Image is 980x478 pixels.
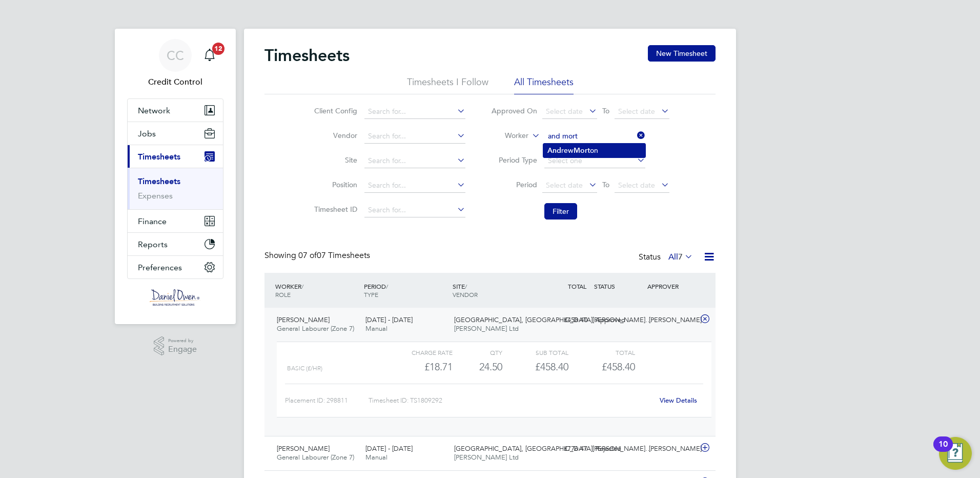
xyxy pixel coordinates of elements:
span: [DATE] - [DATE] [365,315,413,324]
span: [GEOGRAPHIC_DATA], [GEOGRAPHIC_DATA][PERSON_NAME]… [454,444,652,453]
button: Finance [128,210,223,232]
span: Reports [138,240,168,249]
b: Mort [574,146,590,155]
label: Site [311,155,357,165]
span: To [599,178,612,191]
span: / [386,282,388,290]
nav: Main navigation [115,29,236,324]
button: Filter [544,203,577,220]
div: Showing [264,250,372,261]
h2: Timesheets [264,45,350,66]
span: BASIC (£/HR) [287,365,322,372]
span: 12 [212,43,224,55]
div: Rejected [591,441,645,457]
span: Engage [168,345,197,354]
div: £18.71 [386,358,453,375]
b: And [547,146,561,155]
div: Sub Total [502,346,568,358]
a: View Details [660,396,697,405]
label: All [668,252,693,262]
span: 07 of [298,250,317,261]
span: Manual [365,453,387,462]
label: Client Config [311,106,357,115]
div: Placement ID: 298811 [285,392,369,409]
span: [PERSON_NAME] [277,315,330,324]
a: Timesheets [138,176,180,186]
span: Select date [546,107,583,116]
input: Search for... [364,129,465,144]
span: TOTAL [568,282,586,290]
span: 7 [678,252,683,262]
label: Period Type [491,155,537,165]
input: Search for... [364,105,465,119]
span: [PERSON_NAME] Ltd [454,324,519,333]
div: £458.40 [538,312,591,329]
div: Approved [591,312,645,329]
label: Vendor [311,131,357,140]
button: Jobs [128,122,223,145]
span: / [465,282,467,290]
label: Period [491,180,537,189]
span: Timesheets [138,152,180,162]
div: PERIOD [361,277,450,304]
div: [PERSON_NAME] [645,312,698,329]
span: Select date [618,107,655,116]
span: Powered by [168,336,197,345]
a: Go to home page [127,289,223,306]
button: Reports [128,233,223,255]
li: Timesheets I Follow [407,76,488,94]
span: Credit Control [127,76,223,88]
span: Preferences [138,263,182,272]
li: rew on [543,144,645,157]
input: Search for... [364,178,465,193]
span: General Labourer (Zone 7) [277,324,354,333]
span: [PERSON_NAME] [277,444,330,453]
button: New Timesheet [648,45,716,62]
div: Status [639,250,695,265]
div: 24.50 [453,358,502,375]
button: Network [128,99,223,122]
span: General Labourer (Zone 7) [277,453,354,462]
button: Preferences [128,256,223,278]
span: Finance [138,216,167,226]
li: All Timesheets [514,76,574,94]
div: SITE [450,277,539,304]
span: Network [138,106,170,115]
label: Worker [482,131,528,141]
input: Search for... [364,154,465,168]
div: £458.40 [502,358,568,375]
div: Charge rate [386,346,453,358]
span: £458.40 [602,361,635,373]
div: [PERSON_NAME] [645,441,698,457]
label: Position [311,180,357,189]
div: QTY [453,346,502,358]
label: Approved On [491,106,537,115]
span: / [301,282,303,290]
div: £776.47 [538,441,591,457]
img: danielowen-logo-retina.png [150,289,201,306]
span: [GEOGRAPHIC_DATA], [GEOGRAPHIC_DATA][PERSON_NAME]… [454,315,652,324]
div: Timesheets [128,168,223,209]
span: To [599,104,612,117]
div: 10 [938,444,948,457]
input: Search for... [544,129,645,144]
div: APPROVER [645,277,698,295]
span: 07 Timesheets [298,250,370,261]
div: Timesheet ID: TS1809292 [369,392,653,409]
a: 12 [199,39,220,72]
span: VENDOR [453,290,478,298]
input: Select one [544,154,645,168]
span: Jobs [138,129,156,138]
span: CC [167,49,184,62]
input: Search for... [364,203,465,217]
a: Expenses [138,191,173,201]
span: Select date [618,181,655,190]
button: Timesheets [128,145,223,168]
button: Open Resource Center, 10 new notifications [939,437,972,470]
span: TYPE [364,290,378,298]
div: WORKER [273,277,361,304]
span: [PERSON_NAME] Ltd [454,453,519,462]
span: ROLE [275,290,291,298]
span: Select date [546,181,583,190]
span: [DATE] - [DATE] [365,444,413,453]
